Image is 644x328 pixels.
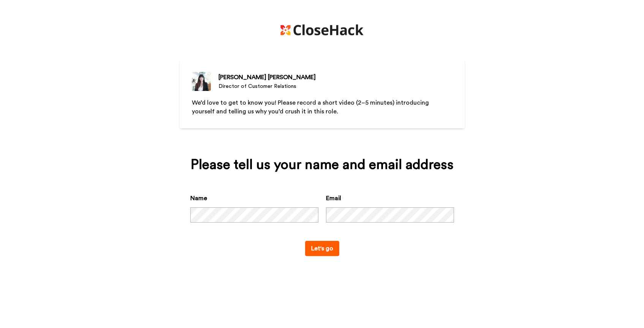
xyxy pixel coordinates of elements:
[192,100,430,115] span: We’d love to get to know you! Please record a short video (2–5 minutes) introducing yourself and ...
[326,194,341,203] label: Email
[218,83,316,90] div: Director of Customer Relations
[190,157,454,172] div: Please tell us your name and email address
[280,24,364,35] img: https://cdn.bonjoro.com/media/8ef20797-8052-423f-a066-3a70dff60c56/6f41e73b-fbe8-40a5-8aec-628176...
[190,194,207,203] label: Name
[192,72,211,91] img: Director of Customer Relations
[218,73,316,82] div: [PERSON_NAME] [PERSON_NAME]
[305,241,339,256] button: Let's go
